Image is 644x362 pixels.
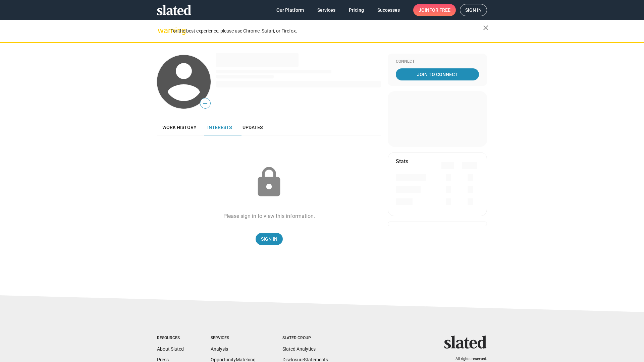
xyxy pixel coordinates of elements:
[419,4,450,16] span: Join
[162,125,197,130] span: Work history
[413,4,456,16] a: Joinfor free
[170,26,483,36] div: For the best experience, please use Chrome, Safari, or Firefox.
[465,4,482,16] span: Sign in
[397,68,478,80] span: Join To Connect
[282,346,316,352] a: Slated Analytics
[271,4,309,16] a: Our Platform
[157,119,202,135] a: Work history
[211,336,256,341] div: Services
[429,4,450,16] span: for free
[349,4,364,16] span: Pricing
[317,4,335,16] span: Services
[211,346,228,352] a: Analysis
[377,4,400,16] span: Successes
[312,4,341,16] a: Services
[261,233,277,245] span: Sign In
[200,99,210,108] span: —
[207,125,232,130] span: Interests
[396,59,479,64] div: Connect
[396,158,408,165] mat-card-title: Stats
[202,119,237,135] a: Interests
[256,233,283,245] a: Sign In
[252,166,286,199] mat-icon: lock
[372,4,405,16] a: Successes
[460,4,487,16] a: Sign in
[343,4,369,16] a: Pricing
[243,125,263,130] span: Updates
[282,336,328,341] div: Slated Group
[157,336,184,341] div: Resources
[396,68,479,80] a: Join To Connect
[482,24,490,32] mat-icon: close
[158,26,166,35] mat-icon: warning
[276,4,304,16] span: Our Platform
[237,119,268,135] a: Updates
[157,346,184,352] a: About Slated
[223,213,315,220] div: Please sign in to view this information.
